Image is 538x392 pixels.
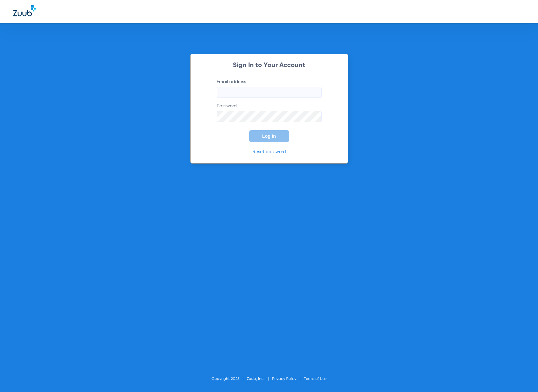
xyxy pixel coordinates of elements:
label: Password [217,103,322,122]
li: Copyright 2025 [212,376,247,382]
a: Terms of Use [304,377,326,381]
li: Zuub, Inc. [247,376,272,382]
input: Email address [217,87,322,98]
input: Password [217,111,322,122]
a: Reset password [252,150,286,154]
h2: Sign In to Your Account [207,62,331,69]
a: Privacy Policy [272,377,296,381]
button: Log In [249,130,289,142]
span: Log In [262,134,276,139]
img: Zuub Logo [13,5,36,16]
label: Email address [217,79,322,98]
